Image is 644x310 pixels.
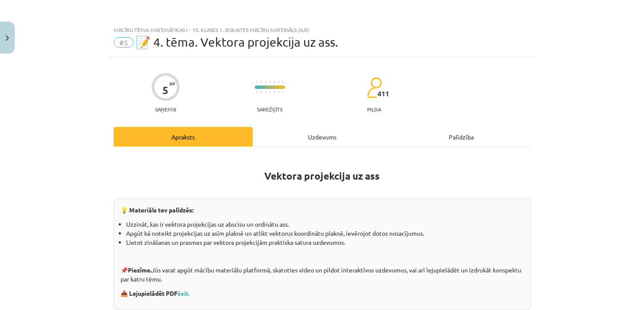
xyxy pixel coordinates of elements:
[114,27,531,33] div: Mācību tēma: Matemātikas i - 10. klases 1. ieskaites mācību materiāls (a,b)
[265,81,266,83] img: icon-short-line-57e1e144782c952c97e751825c79c345078a6d821885a25fce030b3d8c18986b.svg
[367,106,381,112] p: pilda
[257,91,257,93] img: icon-short-line-57e1e144782c952c97e751825c79c345078a6d821885a25fce030b3d8c18986b.svg
[114,127,253,146] div: Apraksts
[265,91,266,93] img: icon-short-line-57e1e144782c952c97e751825c79c345078a6d821885a25fce030b3d8c18986b.svg
[257,81,257,83] img: icon-short-line-57e1e144782c952c97e751825c79c345078a6d821885a25fce030b3d8c18986b.svg
[274,81,275,83] img: icon-short-line-57e1e144782c952c97e751825c79c345078a6d821885a25fce030b3d8c18986b.svg
[274,91,275,93] img: icon-short-line-57e1e144782c952c97e751825c79c345078a6d821885a25fce030b3d8c18986b.svg
[367,77,382,98] img: students-c634bb4e5e11cddfef0936a35e636f08e4e9abd3cc4e673bd6f9a4125e45ecb1.svg
[282,91,283,93] img: icon-short-line-57e1e144782c952c97e751825c79c345078a6d821885a25fce030b3d8c18986b.svg
[121,206,194,214] strong: 💡 Materiāls tev palīdzēs:
[378,90,389,98] span: 411
[114,37,133,47] span: #5
[392,127,531,146] div: Palīdzība
[162,84,168,96] div: 5
[257,106,282,112] p: Sarežģīts
[278,91,279,93] img: icon-short-line-57e1e144782c952c97e751825c79c345078a6d821885a25fce030b3d8c18986b.svg
[178,289,190,297] a: šeit.
[126,220,524,229] li: Uzzināt, kas ir vektora projekcijas uz abscisu un ordinātu ass.
[126,238,524,247] li: Lietot zināšanas un prasmes par vektora projekcijām praktiska satura uzdevumos.
[136,35,338,49] span: 📝 4. tēma. Vektora projekcija uz ass.
[264,170,380,182] strong: Vektora projekcija uz ass
[253,127,392,146] div: Uzdevums
[270,91,270,93] img: icon-short-line-57e1e144782c952c97e751825c79c345078a6d821885a25fce030b3d8c18986b.svg
[261,81,262,83] img: icon-short-line-57e1e144782c952c97e751825c79c345078a6d821885a25fce030b3d8c18986b.svg
[278,81,279,83] img: icon-short-line-57e1e144782c952c97e751825c79c345078a6d821885a25fce030b3d8c18986b.svg
[152,106,180,112] p: Saņemsi
[169,81,175,86] span: XP
[128,266,152,274] strong: Piezīme.
[270,81,270,83] img: icon-short-line-57e1e144782c952c97e751825c79c345078a6d821885a25fce030b3d8c18986b.svg
[121,266,524,284] p: 📌 Jūs varat apgūt mācību materiālu platformā, skatoties video un pildot interaktīvos uzdevumus, v...
[6,35,9,41] img: icon-close-lesson-0947bae3869378f0d4975bcd49f059093ad1ed9edebbc8119c70593378902aed.svg
[126,229,524,238] li: Apgūt kā noteikt projekcijas uz asīm plaknē un atlikt vektorus koordinātu plaknē, ievērojot dotos...
[282,81,283,83] img: icon-short-line-57e1e144782c952c97e751825c79c345078a6d821885a25fce030b3d8c18986b.svg
[261,91,262,93] img: icon-short-line-57e1e144782c952c97e751825c79c345078a6d821885a25fce030b3d8c18986b.svg
[121,289,191,297] strong: 📥 Lejupielādēt PDF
